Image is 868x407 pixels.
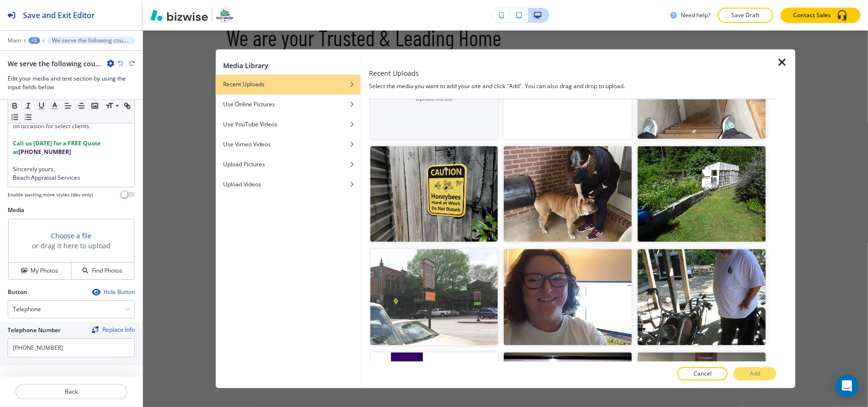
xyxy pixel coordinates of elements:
[223,181,261,189] h4: Upload Videos
[51,231,92,241] button: Choose a file
[8,37,21,44] button: Main
[32,241,111,251] h3: or drag it here to upload
[8,191,93,198] h4: Enable pasting more styles (dev only)
[8,326,61,335] h2: Telephone Number
[215,95,360,115] button: Use Online Pictures
[13,173,80,182] span: Beach Appraisal Services
[47,37,135,44] button: We serve the following counties:
[681,11,710,20] h3: Need help?
[71,263,134,279] button: Find Photos
[223,101,275,109] h4: Use Online Pictures
[29,37,40,44] button: +3
[370,94,498,103] h4: Upload Media
[223,121,277,129] h4: Use YouTube Videos
[677,367,728,381] button: Cancel
[92,326,99,333] img: Replace
[223,141,271,149] h4: Use Vimeo Videos
[16,387,126,396] p: Back
[8,206,135,214] h2: Media
[369,69,419,79] h3: Recent Uploads
[836,375,858,397] div: Open Intercom Messenger
[13,131,130,139] p: ​
[13,156,130,165] p: ​
[15,384,127,399] button: Back
[215,135,360,155] button: Use Vimeo Videos
[92,288,135,296] button: Hide Button
[13,122,130,131] p: on occasion for select clients.
[793,11,831,20] p: Contact Sales
[52,37,130,44] p: We serve the following counties:
[223,81,265,89] h4: Recent Uploads
[730,11,761,20] p: Save Draft
[13,139,102,156] strong: Call us [DATE] for a FREE Quote at
[215,175,360,195] button: Upload Videos
[13,165,130,173] p: Sincerely yours,
[92,326,135,333] div: Replace Info
[19,148,71,156] a: [PHONE_NUMBER]
[8,288,27,296] h2: Button
[369,82,776,91] h4: Select the media you want to add your site and click "Add". You can also drag and drop to upload.
[215,115,360,135] button: Use YouTube Videos
[781,8,860,23] button: Contact Sales
[151,10,208,21] img: Bizwise Logo
[8,59,103,69] h2: We serve the following counties:
[13,305,41,314] h4: Telephone
[8,218,135,280] div: Choose a fileor drag it here to uploadMy PhotosFind Photos
[223,61,268,71] h2: Media Library
[23,10,95,21] h2: Save and Exit Editor
[223,161,265,169] h4: Upload Pictures
[92,326,135,334] span: Find and replace this information across Bizwise
[8,338,135,357] input: Ex. 561-222-1111
[718,8,773,23] button: Save Draft
[215,75,360,95] button: Recent Uploads
[8,74,135,92] h3: Edit your media and text section by using the input fields below
[694,370,712,378] p: Cancel
[215,155,360,175] button: Upload Pictures
[92,266,123,275] h4: Find Photos
[31,266,58,275] h4: My Photos
[216,8,233,23] img: Your Logo
[9,263,71,279] button: My Photos
[92,326,135,333] button: ReplaceReplace Info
